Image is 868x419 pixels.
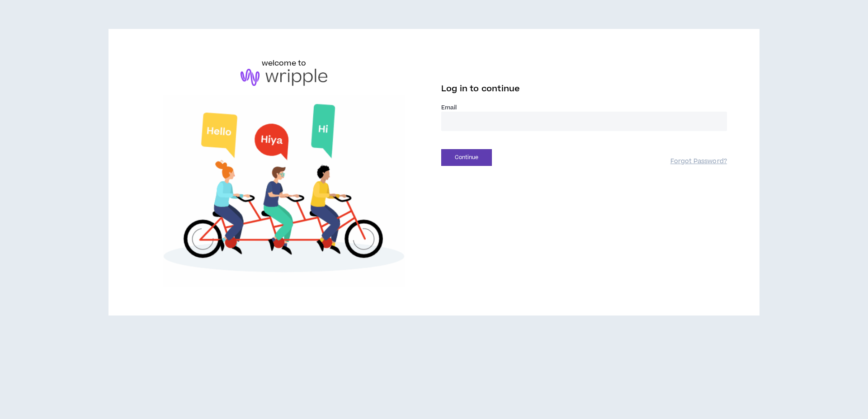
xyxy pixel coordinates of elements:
h6: welcome to [262,58,307,69]
img: logo-brand.png [241,69,327,86]
span: Log in to continue [441,83,520,94]
button: Continue [441,149,492,166]
a: Forgot Password? [670,157,727,166]
img: Welcome to Wripple [141,95,427,287]
label: Email [441,104,727,112]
